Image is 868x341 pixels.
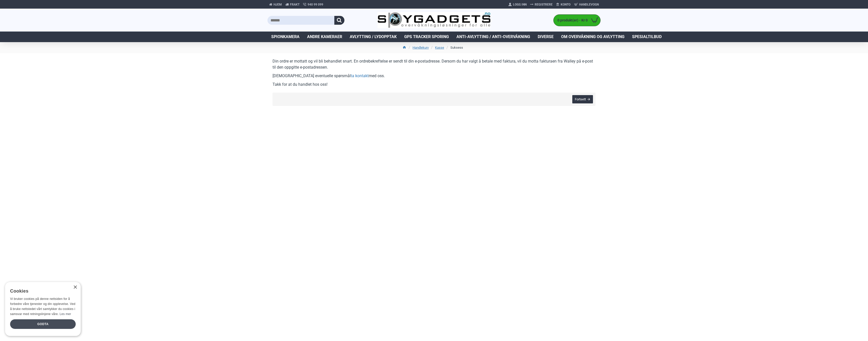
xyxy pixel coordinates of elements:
[561,34,625,40] span: Om overvåkning og avlytting
[538,34,554,40] span: Diverse
[290,2,300,7] span: Frakt
[535,2,553,7] span: Registrere
[413,45,429,50] a: Handlekurv
[513,2,527,7] span: Logg Inn
[534,32,557,42] a: Diverse
[632,34,662,40] span: Spesialtilbud
[274,2,282,7] span: Hjem
[628,32,665,42] a: Spesialtilbud
[303,32,346,42] a: Andre kameraer
[346,32,400,42] a: Avlytting / Lydopptak
[557,32,628,42] a: Om overvåkning og avlytting
[273,81,595,88] p: Takk for at du handlet hos oss!
[572,95,593,103] a: Fortsett
[377,12,491,29] img: SpyGadgets.no
[572,1,601,9] a: Handlevogn
[10,286,72,297] div: Cookies
[554,18,589,23] span: 0 produkt(er) - Kr 0
[554,1,572,9] a: Konto
[554,15,600,26] a: 0 produkt(er) - Kr 0
[308,2,323,7] span: 940 99 099
[10,297,75,316] span: Vi bruker cookies på denne nettsiden for å forbedre våre tjenester og din opplevelse. Ved å bruke...
[561,2,571,7] span: Konto
[507,1,528,9] a: Logg Inn
[453,32,534,42] a: Anti-avlytting / Anti-overvåkning
[528,1,554,9] a: Registrere
[273,73,595,79] p: [DEMOGRAPHIC_DATA] eventuelle spørsmål med oss.
[435,45,444,50] a: Kasse
[404,34,449,40] span: GPS Tracker Sporing
[271,34,300,40] span: Spionkamera
[60,312,71,316] a: Les mer, opens a new window
[400,32,453,42] a: GPS Tracker Sporing
[73,286,77,289] div: Close
[273,58,595,70] p: Din ordre er mottatt og vil bli behandlet snart. En ordrebekreftelse er sendt til din e-postadres...
[351,73,369,79] a: ta kontakt
[267,32,303,42] a: Spionkamera
[10,319,76,329] div: Godta
[350,34,397,40] span: Avlytting / Lydopptak
[456,34,530,40] span: Anti-avlytting / Anti-overvåkning
[307,34,342,40] span: Andre kameraer
[579,2,599,7] span: Handlevogn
